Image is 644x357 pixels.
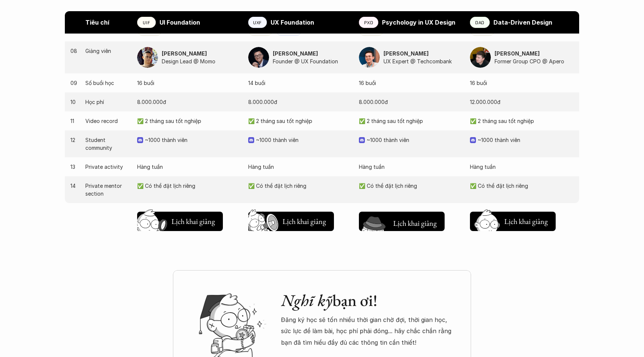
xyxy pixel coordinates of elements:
p: ✅ 2 tháng sau tốt nghiệp [470,117,574,125]
p: ✅ Có thể đặt lịch riêng [359,182,463,190]
h2: bạn ơi! [281,291,456,310]
p: ✅ 2 tháng sau tốt nghiệp [359,117,463,125]
p: Student community [85,136,130,152]
p: ~1000 thành viên [145,136,241,144]
p: Video record [85,117,130,125]
p: 8.000.000đ [248,98,352,106]
a: Lịch khai giảng [137,209,223,231]
button: Lịch khai giảng [137,212,223,231]
strong: [PERSON_NAME] [383,50,429,57]
strong: [PERSON_NAME] [495,50,540,57]
strong: Psychology in UX Design [382,19,455,26]
p: Hàng tuần [470,163,574,171]
strong: UI Foundation [160,19,200,26]
strong: UX Foundation [271,19,314,26]
p: Hàng tuần [359,163,463,171]
p: Design Lead @ Momo [162,57,241,65]
h5: Lịch khai giảng [171,216,215,227]
p: Private mentor section [85,182,130,198]
a: Lịch khai giảng [359,209,445,231]
p: DAD [475,20,484,25]
p: 09 [70,79,78,87]
p: 8.000.000đ [137,98,241,106]
p: Private activity [85,163,130,171]
em: Nghĩ kỹ [281,290,332,311]
p: ~1000 thành viên [367,136,463,144]
p: ✅ 2 tháng sau tốt nghiệp [137,117,241,125]
p: Học phí [85,98,130,106]
p: PXD [364,20,373,25]
p: 16 buổi [359,79,463,87]
p: Hàng tuần [248,163,352,171]
strong: [PERSON_NAME] [162,50,207,57]
p: Đăng ký học sẽ tốn nhiều thời gian chờ đợi, thời gian học, sức lực để làm bài, học phí phải đóng.... [281,314,456,348]
p: 10 [70,98,78,106]
p: ✅ Có thể đặt lịch riêng [248,182,352,190]
p: 08 [70,47,78,55]
p: ✅ Có thể đặt lịch riêng [470,182,574,190]
p: UIF [143,20,150,25]
p: 14 [70,182,78,190]
strong: [PERSON_NAME] [273,50,318,57]
strong: Tiêu chí [85,19,109,26]
button: Lịch khai giảng [470,212,556,231]
p: Số buổi học [85,79,130,87]
p: 14 buổi [248,79,352,87]
p: UX Expert @ Techcombank [383,57,463,65]
h5: Lịch khai giảng [503,216,548,227]
p: Former Group CPO @ Apero [495,57,574,65]
p: 16 buổi [137,79,241,87]
h5: Lịch khai giảng [282,216,326,227]
strong: Data-Driven Design [493,19,552,26]
p: UXF [253,20,262,25]
button: Lịch khai giảng [248,212,334,231]
p: 8.000.000đ [359,98,463,106]
p: ✅ Có thể đặt lịch riêng [137,182,241,190]
p: 11 [70,117,78,125]
p: 16 buổi [470,79,574,87]
a: Lịch khai giảng [248,209,334,231]
button: Lịch khai giảng [359,212,445,231]
a: Lịch khai giảng [470,209,556,231]
p: ✅ 2 tháng sau tốt nghiệp [248,117,352,125]
p: ~1000 thành viên [256,136,352,144]
p: 13 [70,163,78,171]
p: Hàng tuần [137,163,241,171]
p: Founder @ UX Foundation [273,57,352,65]
p: Giảng viên [85,47,130,55]
h5: Lịch khai giảng [392,218,437,228]
p: 12 [70,136,78,144]
p: ~1000 thành viên [478,136,574,144]
p: 12.000.000đ [470,98,574,106]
